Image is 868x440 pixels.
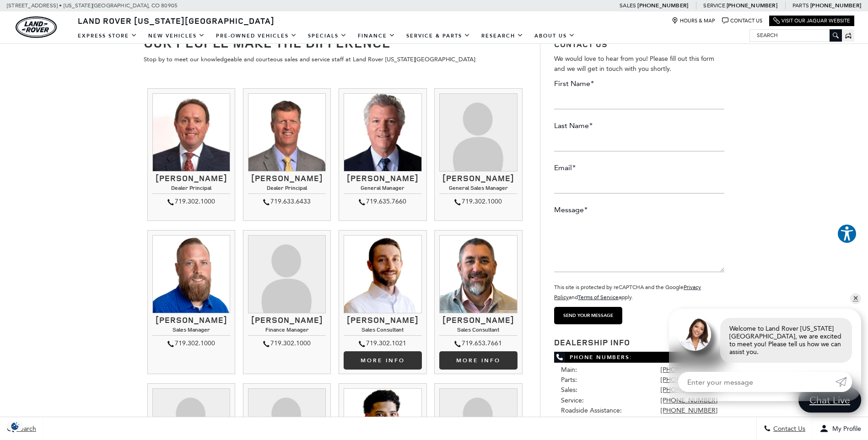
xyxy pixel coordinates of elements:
img: Land Rover [16,16,57,38]
div: 719.633.6433 [248,196,326,207]
input: Email* [554,175,724,193]
a: Finance [352,28,401,44]
a: [PHONE_NUMBER] [661,366,717,374]
div: 719.653.7661 [439,338,517,349]
span: My Profile [829,425,861,433]
h3: [PERSON_NAME] [152,316,230,325]
a: [PHONE_NUMBER] [661,397,717,404]
img: Agent profile photo [678,318,711,351]
button: Explore your accessibility options [837,224,857,244]
a: About Us [529,28,581,44]
h3: [PERSON_NAME] [439,316,517,325]
span: Phone Numbers: [554,352,724,363]
a: [PHONE_NUMBER] [810,2,861,9]
a: Contact Us [722,17,762,24]
span: Parts [793,2,809,9]
div: 719.635.7660 [344,196,421,207]
h3: Contact Us [554,39,724,49]
h3: Dealership Info [554,338,724,347]
a: EXPRESS STORE [72,28,143,44]
span: Parts: [561,376,577,384]
div: 719.302.1021 [344,338,421,349]
h4: Dealer Principal [152,185,230,193]
h4: Dealer Principal [248,185,326,193]
h3: [PERSON_NAME] [439,174,517,183]
a: Research [476,28,529,44]
h4: General Sales Manager [439,185,517,193]
div: 719.302.1000 [152,338,230,349]
span: Service [703,2,725,9]
input: First Name* [554,91,724,109]
h3: [PERSON_NAME] [248,316,326,325]
a: Submit [836,372,852,392]
label: Email [554,163,576,173]
h4: Sales Manager [152,327,230,335]
a: More info [439,351,517,370]
span: Contact Us [771,425,805,433]
nav: Main Navigation [72,28,581,44]
span: Sales [620,2,636,9]
label: Last Name [554,121,593,131]
a: [PHONE_NUMBER] [727,2,777,9]
div: 719.302.1000 [248,338,326,349]
input: Send your message [554,307,622,324]
a: [PHONE_NUMBER] [661,376,717,384]
h4: Sales Consultant [344,327,421,335]
a: Pre-Owned Vehicles [210,28,302,44]
h3: [PERSON_NAME] [248,174,326,183]
h3: [PERSON_NAME] [344,174,421,183]
a: [PHONE_NUMBER] [637,2,688,9]
span: We would love to hear from you! Please fill out this form and we will get in touch with you shortly. [554,55,714,73]
h4: Sales Consultant [439,327,517,335]
input: Enter your message [678,372,836,392]
div: 719.302.1000 [439,196,517,207]
label: First Name [554,79,594,89]
div: 719.302.1000 [152,196,230,207]
h3: [PERSON_NAME] [152,174,230,183]
a: Visit Our Jaguar Website [773,17,850,24]
a: Service & Parts [401,28,476,44]
button: Open user profile menu [813,417,868,440]
h4: Finance Manager [248,327,326,335]
span: Roadside Assistance: [561,407,622,414]
a: Hours & Map [672,17,715,24]
span: Sales: [561,386,577,394]
textarea: Message* [554,217,724,272]
label: Message [554,205,588,215]
a: More Info [344,351,421,370]
div: Welcome to Land Rover [US_STATE][GEOGRAPHIC_DATA], we are excited to meet you! Please tell us how... [720,318,852,363]
a: Land Rover [US_STATE][GEOGRAPHIC_DATA] [72,15,280,26]
h1: Our People Make The Difference [144,35,527,50]
aside: Accessibility Help Desk [837,224,857,246]
div: Privacy Settings [5,421,26,431]
p: Stop by to meet our knowledgeable and courteous sales and service staff at Land Rover [US_STATE][... [144,54,527,64]
input: Search [750,30,841,41]
a: [STREET_ADDRESS] • [US_STATE][GEOGRAPHIC_DATA], CO 80905 [7,2,178,9]
form: Contact Us [554,39,724,329]
a: Specials [302,28,352,44]
span: Service: [561,397,584,404]
span: Land Rover [US_STATE][GEOGRAPHIC_DATA] [78,15,275,26]
h3: [PERSON_NAME] [344,316,421,325]
h4: General Manager [344,185,421,193]
a: New Vehicles [143,28,210,44]
span: Main: [561,366,577,374]
a: land-rover [16,16,57,38]
a: [PHONE_NUMBER] [661,386,717,394]
a: [PHONE_NUMBER] [661,407,717,414]
small: This site is protected by reCAPTCHA and the Google and apply. [554,284,701,300]
a: Terms of Service [578,294,619,300]
input: Last Name* [554,133,724,151]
